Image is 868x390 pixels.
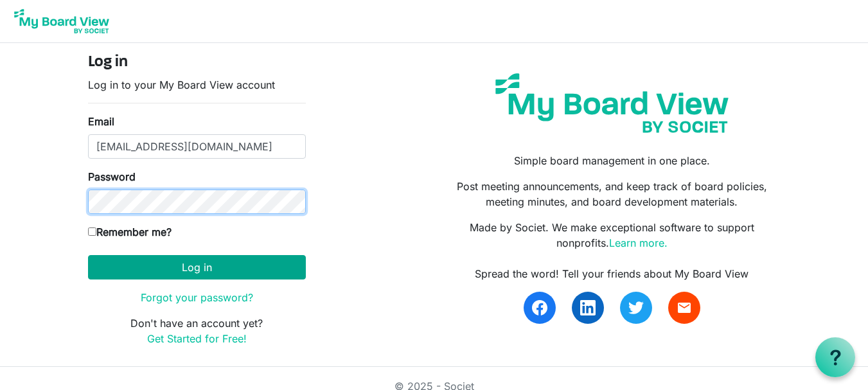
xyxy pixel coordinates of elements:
p: Don't have an account yet? [88,315,306,346]
img: linkedin.svg [580,300,596,315]
img: facebook.svg [532,300,547,315]
img: twitter.svg [628,300,644,315]
a: email [668,292,700,324]
a: Learn more. [609,236,668,249]
h4: Log in [88,53,306,72]
span: email [677,300,692,315]
div: Spread the word! Tell your friends about My Board View [443,266,780,281]
p: Log in to your My Board View account [88,77,306,93]
input: Remember me? [88,227,96,236]
img: My Board View Logo [10,5,113,37]
label: Email [88,114,114,129]
label: Password [88,169,136,184]
p: Made by Societ. We make exceptional software to support nonprofits. [443,220,780,251]
button: Log in [88,255,306,279]
p: Post meeting announcements, and keep track of board policies, meeting minutes, and board developm... [443,179,780,209]
p: Simple board management in one place. [443,153,780,168]
img: my-board-view-societ.svg [486,64,738,143]
a: Get Started for Free! [147,332,247,345]
a: Forgot your password? [141,291,253,304]
label: Remember me? [88,224,172,240]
